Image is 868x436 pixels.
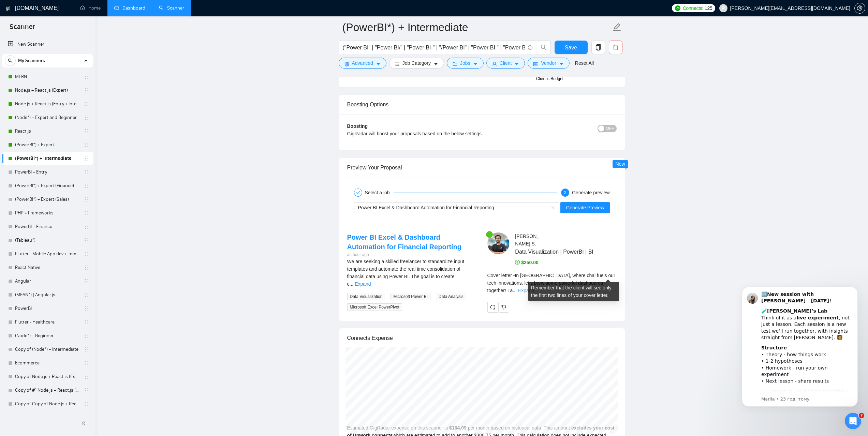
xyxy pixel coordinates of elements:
[391,293,430,300] span: Microsoft Power BI
[555,41,588,54] button: Save
[18,54,45,67] span: My Scanners
[15,302,80,315] a: PowerBI
[6,3,11,14] img: logo
[528,58,569,69] button: idcardVendorcaret-down
[513,288,517,293] span: ...
[80,5,101,11] a: homeHome
[675,5,680,11] img: upwork-logo.png
[15,397,80,411] a: Copy of Copy of Node.js + React.js (Expert)
[15,97,80,111] a: Node.js + React.js (Entry + Intermediate)
[565,43,577,52] span: Save
[355,281,371,287] a: Expand
[683,4,703,12] span: Connects:
[347,95,617,114] div: Boosting Options
[350,281,354,287] span: ...
[84,101,89,107] span: holder
[15,274,80,288] a: Angular
[84,88,89,93] span: holder
[447,58,484,69] button: folderJobscaret-down
[15,111,80,124] a: (Node*) + Expert and Beginner.
[159,5,184,11] a: searchScanner
[15,261,80,274] a: React Native
[343,43,525,52] input: Search Freelance Jobs...
[15,179,80,193] a: (PowerBI*) + Expert (Finance)
[845,413,861,429] iframe: Intercom live chat
[515,234,539,246] span: [PERSON_NAME] S .
[84,347,89,352] span: holder
[84,388,89,393] span: holder
[84,360,89,366] span: holder
[84,374,89,379] span: holder
[609,41,622,54] button: delete
[2,37,93,51] li: New Scanner
[500,59,512,67] span: Client
[732,278,868,433] iframe: Intercom notifications повідомлення
[613,23,621,32] span: edit
[347,123,368,129] b: Boosting
[347,258,476,288] div: We are seeking a skilled freelancer to standardize input templates and automate the real time con...
[615,161,625,167] span: New
[84,224,89,229] span: holder
[84,129,89,134] span: holder
[15,315,80,329] a: Flutter - Healthcare
[347,303,402,311] span: Microsoft Excel PowerPivot
[84,74,89,79] span: holder
[342,19,611,36] input: Scanner name...
[559,61,564,66] span: caret-down
[515,247,596,256] span: Data Visualization | PowerBI | BI
[15,384,80,397] a: Copy of #1 Node.js + React.js (Expert)
[15,356,80,370] a: Ecommerce
[592,44,605,50] span: copy
[453,61,457,66] span: folder
[84,265,89,270] span: holder
[84,115,89,120] span: holder
[487,273,615,293] span: Cover letter - In [GEOGRAPHIC_DATA], where chai fuels our tech innovations, let's brew some power...
[854,5,865,11] a: setting
[347,259,465,287] span: We are seeking a skilled freelancer to standardize input templates and automate the real time con...
[347,158,617,177] div: Preview Your Proposal
[8,37,87,51] a: New Scanner
[460,59,470,67] span: Jobs
[15,193,80,206] a: (PowerBI*) + Expert (Sales)
[84,210,89,216] span: holder
[15,329,80,343] a: (Node*) + Beginner.
[15,206,80,220] a: PHP + Frameworks
[501,304,506,310] span: dislike
[358,205,494,210] span: Power BI Excel & Dashboard Automation for Financial Reporting
[5,55,16,66] button: search
[84,279,89,284] span: holder
[347,234,462,251] a: Power BI Excel & Dashboard Automation for Financial Reporting
[84,251,89,257] span: holder
[564,190,567,195] span: 2
[433,61,438,66] span: caret-down
[84,156,89,161] span: holder
[15,124,80,138] a: React.js
[572,189,610,197] div: Generate preview
[389,58,444,69] button: barsJob Categorycaret-down
[498,302,509,313] button: dislike
[15,370,80,384] a: Copy of Node.js + React.js (Expert)
[537,44,550,50] span: search
[347,130,549,137] div: GigRadar will boost your proposals based on the below settings.
[518,288,534,293] a: Expand
[365,189,394,197] div: Select a job
[488,304,498,310] span: redo
[606,125,614,132] span: OFF
[591,41,605,54] button: copy
[15,220,80,234] a: PowerBI + Finance
[347,293,385,300] span: Data Visualization
[533,61,538,66] span: idcard
[352,59,373,67] span: Advanced
[566,204,604,211] span: Generate Preview
[705,4,712,12] span: 125
[84,197,89,202] span: holder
